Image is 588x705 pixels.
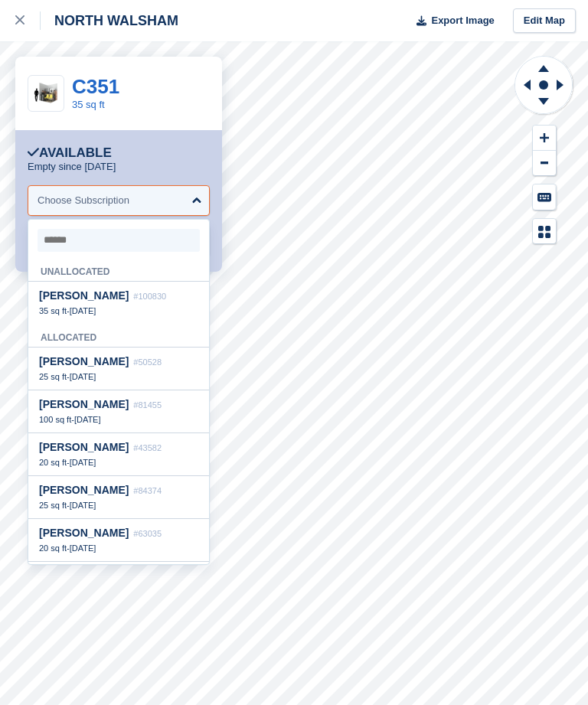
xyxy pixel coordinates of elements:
span: [DATE] [70,372,96,381]
button: Zoom Out [533,151,556,176]
a: Edit Map [513,8,576,34]
span: #63035 [133,529,162,538]
span: #50528 [133,357,162,367]
span: [PERSON_NAME] [39,398,129,410]
span: [DATE] [74,415,101,424]
span: #84374 [133,486,162,495]
span: [PERSON_NAME] [39,527,129,539]
button: Keyboard Shortcuts [533,184,556,210]
div: Available [28,145,112,161]
p: Empty since [DATE] [28,161,116,173]
div: - [39,500,198,511]
div: Allocated [28,324,209,348]
span: Export Image [431,13,494,28]
span: 20 sq ft [39,458,67,467]
div: Unallocated [28,258,209,282]
div: - [39,305,198,316]
span: [DATE] [70,501,96,510]
span: #100830 [133,292,166,301]
button: Export Image [407,8,495,34]
div: - [39,457,198,468]
a: 35 sq ft [72,99,105,110]
span: [PERSON_NAME] [39,289,129,302]
div: Choose Subscription [38,193,129,208]
span: [PERSON_NAME] [39,484,129,496]
span: [DATE] [70,306,96,315]
span: [PERSON_NAME] [39,355,129,367]
span: 25 sq ft [39,372,67,381]
span: [DATE] [70,458,96,467]
span: #43582 [133,443,162,452]
div: NORTH WALSHAM [41,11,178,30]
span: [PERSON_NAME] [39,441,129,453]
img: 35-sqft-unit.jpg [28,80,64,107]
span: 100 sq ft [39,415,71,424]
button: Zoom In [533,126,556,151]
span: 25 sq ft [39,501,67,510]
div: - [39,371,198,382]
a: C351 [72,75,119,98]
div: - [39,543,198,553]
button: Map Legend [533,219,556,244]
span: 35 sq ft [39,306,67,315]
span: 20 sq ft [39,543,67,553]
span: #81455 [133,400,162,410]
div: - [39,414,198,425]
span: [DATE] [70,543,96,553]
